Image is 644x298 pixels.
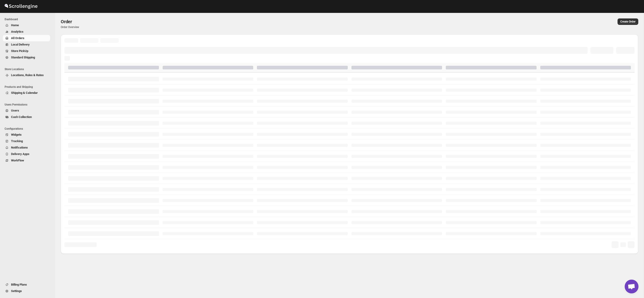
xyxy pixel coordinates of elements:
[11,115,32,119] span: Cash Collection
[11,23,19,27] span: Home
[3,132,50,138] button: Widgets
[11,43,30,46] span: Local Delivery
[3,144,50,151] button: Notifications
[3,114,50,120] button: Cash Collection
[11,133,22,136] span: Widgets
[5,67,52,71] span: Store Locations
[11,30,23,33] span: Analytics
[11,109,19,112] span: Users
[3,107,50,114] button: Users
[3,35,50,41] button: All Orders
[61,25,346,29] p: Order Overview
[5,103,52,106] span: Users Permissions
[618,18,638,25] button: Create custom order
[3,151,50,157] button: Delivery Apps
[625,280,638,293] a: Open chat
[3,72,50,78] button: Locations, Rules & Rates
[11,56,35,59] span: Standard Shipping
[11,91,38,95] span: Shipping & Calendar
[3,157,50,164] button: WorkFlow
[3,22,50,29] button: Home
[11,159,24,162] span: WorkFlow
[5,85,52,89] span: Products and Shipping
[3,29,50,35] button: Analytics
[11,73,44,77] span: Locations, Rules & Rates
[5,17,52,21] span: Dashboard
[5,127,52,131] span: Configurations
[3,288,50,294] button: Settings
[620,20,635,23] span: Create Order
[61,19,72,24] span: Order
[3,281,50,288] button: Billing Plans
[11,283,27,286] span: Billing Plans
[3,138,50,144] button: Tracking
[11,49,28,53] span: Store PickUp
[11,152,29,156] span: Delivery Apps
[11,36,24,40] span: All Orders
[11,139,23,143] span: Tracking
[11,146,28,149] span: Notifications
[11,289,22,293] span: Settings
[3,90,50,96] button: Shipping & Calendar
